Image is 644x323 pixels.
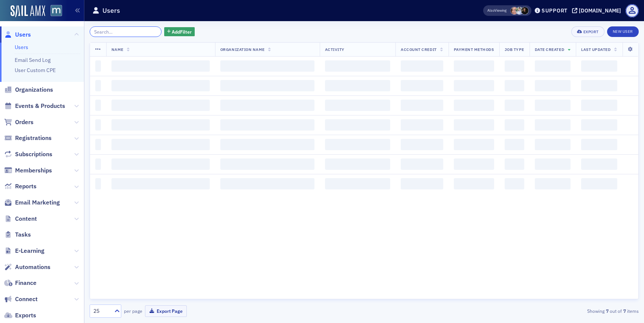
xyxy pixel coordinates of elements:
span: ‌ [505,80,524,91]
span: ‌ [454,158,494,170]
span: ‌ [220,60,314,72]
span: ‌ [95,119,101,131]
span: ‌ [325,60,391,72]
span: ‌ [454,139,494,150]
a: New User [607,26,639,37]
span: Last Updated [581,47,610,52]
span: ‌ [111,139,210,150]
span: ‌ [111,119,210,131]
span: ‌ [581,178,617,189]
span: Account Credit [401,47,436,52]
a: Email Marketing [4,198,60,207]
a: Memberships [4,166,52,175]
span: ‌ [505,139,524,150]
div: Showing out of items [461,308,639,314]
span: Registrations [15,134,52,142]
span: ‌ [220,80,314,91]
span: ‌ [535,60,571,72]
span: E-Learning [15,247,44,255]
span: Connect [15,295,38,303]
h1: Users [102,6,120,15]
span: Orders [15,118,34,126]
a: Tasks [4,231,31,239]
span: ‌ [535,139,571,150]
span: ‌ [505,60,524,72]
span: Content [15,215,37,223]
a: Users [15,44,28,51]
span: ‌ [401,158,443,170]
span: Events & Products [15,102,65,110]
span: Payment Methods [454,47,494,52]
strong: 7 [604,308,610,314]
span: ‌ [220,158,314,170]
span: Katie Foo [510,7,518,15]
span: Luke Abell [516,7,523,15]
span: ‌ [95,158,101,170]
a: Organizations [4,86,53,94]
a: Exports [4,311,36,320]
strong: 7 [622,308,627,314]
span: ‌ [325,178,391,189]
span: ‌ [111,178,210,189]
span: Lauren McDonough [521,7,529,15]
span: Reports [15,182,37,191]
button: Export Page [145,305,187,317]
span: Finance [15,279,37,287]
span: ‌ [505,178,524,189]
span: ‌ [220,139,314,150]
span: ‌ [95,60,101,72]
span: ‌ [454,100,494,111]
span: ‌ [111,80,210,91]
a: Connect [4,295,38,303]
span: Tasks [15,231,31,239]
div: Also [487,8,494,13]
a: SailAMX [11,5,45,17]
span: ‌ [325,80,391,91]
button: AddFilter [164,27,195,37]
span: ‌ [581,80,617,91]
a: Email Send Log [15,57,50,63]
span: Memberships [15,166,52,175]
span: ‌ [535,119,571,131]
span: Job Type [505,47,524,52]
div: Export [583,30,599,34]
a: Orders [4,118,34,126]
span: ‌ [325,119,391,131]
a: Events & Products [4,102,65,110]
input: Search… [90,26,162,37]
span: Email Marketing [15,198,60,207]
span: ‌ [454,178,494,189]
a: Finance [4,279,37,287]
span: Exports [15,311,36,320]
span: ‌ [581,158,617,170]
span: Viewing [487,8,507,13]
span: ‌ [325,158,391,170]
span: ‌ [535,80,571,91]
span: ‌ [401,80,443,91]
span: ‌ [581,119,617,131]
a: Content [4,215,37,223]
span: Name [111,47,124,52]
span: ‌ [505,158,524,170]
span: ‌ [454,119,494,131]
span: ‌ [505,119,524,131]
span: ‌ [95,80,101,91]
a: Reports [4,182,37,191]
div: 25 [93,307,110,315]
span: Date Created [535,47,564,52]
span: ‌ [401,178,443,189]
a: E-Learning [4,247,44,255]
button: Export [571,26,604,37]
span: ‌ [581,139,617,150]
span: ‌ [581,60,617,72]
span: ‌ [220,119,314,131]
span: ‌ [401,100,443,111]
span: ‌ [454,60,494,72]
img: SailAMX [50,5,62,17]
span: ‌ [111,100,210,111]
button: [DOMAIN_NAME] [572,8,624,13]
span: ‌ [220,100,314,111]
span: Organization Name [220,47,265,52]
div: [DOMAIN_NAME] [579,7,621,14]
span: ‌ [581,100,617,111]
